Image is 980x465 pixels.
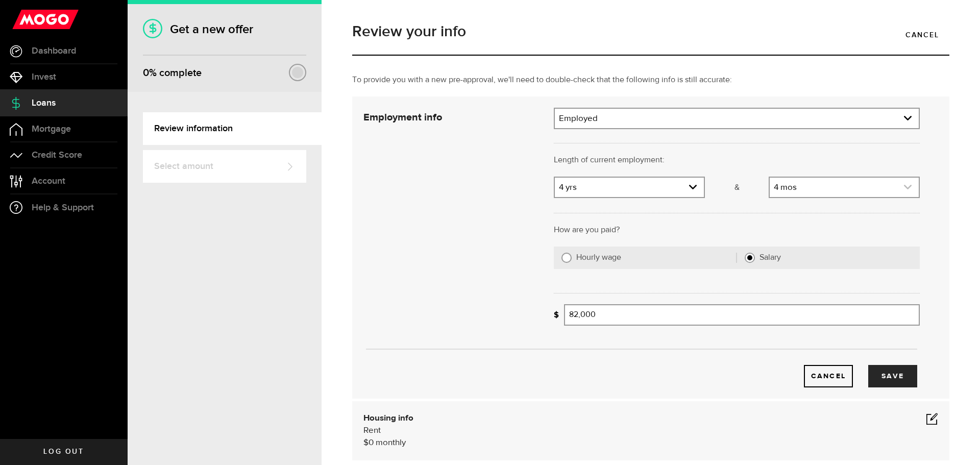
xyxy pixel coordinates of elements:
h1: Review your info [352,24,949,39]
h1: Get a new offer [143,22,306,37]
a: Cancel [895,24,949,45]
a: expand select [555,178,704,197]
b: Housing info [363,414,413,423]
label: Hourly wage [576,253,737,263]
input: Salary [745,253,755,263]
p: & [705,182,768,194]
span: Credit Score [32,151,82,160]
label: Salary [759,253,912,263]
button: Open LiveChat chat widget [8,4,39,35]
button: Cancel [804,365,853,387]
input: Hourly wage [561,253,572,263]
span: Log out [43,448,84,455]
a: Select amount [143,150,306,183]
span: Dashboard [32,46,76,56]
p: To provide you with a new pre-approval, we'll need to double-check that the following info is sti... [352,74,949,86]
strong: Employment info [363,112,442,123]
span: 0 [143,67,149,79]
span: monthly [376,438,406,447]
button: Save [868,365,917,387]
span: 0 [369,438,374,447]
a: expand select [555,109,919,128]
span: Rent [363,426,381,435]
span: Loans [32,99,56,108]
div: % complete [143,64,202,82]
span: Account [32,177,65,186]
span: Invest [32,72,56,82]
span: Mortgage [32,125,71,134]
p: How are you paid? [554,224,920,236]
a: expand select [770,178,919,197]
a: Review information [143,112,322,145]
span: Help & Support [32,203,94,212]
span: $ [363,438,369,447]
p: Length of current employment: [554,154,920,166]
